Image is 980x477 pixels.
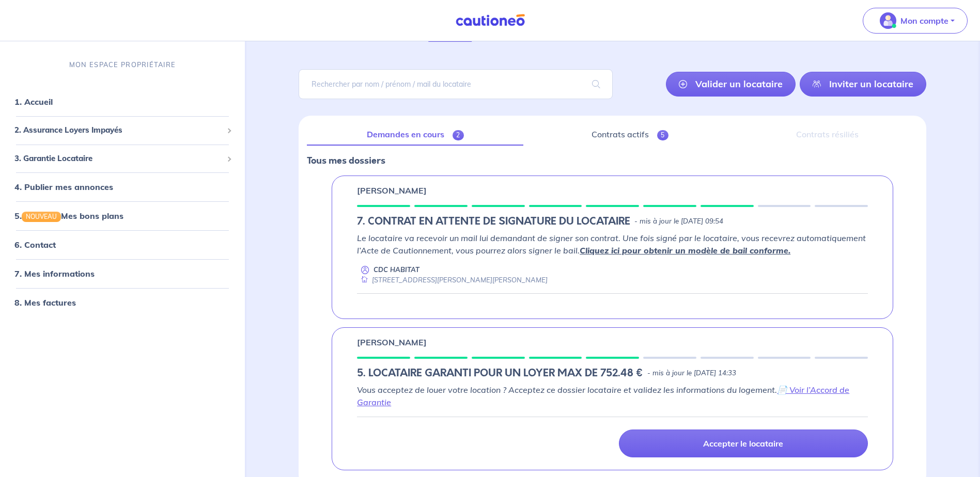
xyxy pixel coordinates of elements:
p: [PERSON_NAME] [357,184,427,197]
p: MON ESPACE PROPRIÉTAIRE [69,60,176,70]
p: - mis à jour le [DATE] 14:33 [647,368,736,378]
h5: 7. CONTRAT EN ATTENTE DE SIGNATURE DU LOCATAIRE [357,215,630,228]
a: Inviter un locataire [800,72,926,97]
button: illu_account_valid_menu.svgMon compte [863,8,968,34]
img: Cautioneo [452,14,529,27]
p: Tous mes dossiers [307,154,918,167]
span: 5 [657,130,669,140]
div: 7. Mes informations [4,264,241,284]
div: 8. Mes factures [4,293,241,313]
span: 3. Garantie Locataire [14,153,223,165]
a: Contrats actifs5 [532,124,728,146]
a: Accepter le locataire [619,430,868,457]
span: 2. Assurance Loyers Impayés [14,125,223,137]
a: 5.NOUVEAUMes bons plans [14,211,123,221]
div: 1. Accueil [4,92,241,113]
span: search [580,70,613,99]
span: 2 [453,130,464,140]
p: Mon compte [900,14,948,27]
div: 2. Assurance Loyers Impayés [4,121,241,141]
div: state: LANDLORD-CONTACT-IN-PENDING, Context: IN-LANDLORD,IN-LANDLORD [357,367,868,379]
input: Rechercher par nom / prénom / mail du locataire [299,69,612,99]
p: Accepter le locataire [703,438,783,449]
div: 6. Contact [4,235,241,256]
div: 4. Publier mes annonces [4,177,241,198]
a: Cliquez ici pour obtenir un modèle de bail conforme. [580,245,790,256]
p: - mis à jour le [DATE] 09:54 [634,216,723,227]
a: 6. Contact [14,240,56,250]
a: 8. Mes factures [14,298,76,308]
p: [PERSON_NAME] [357,336,427,348]
p: CDC HABITAT [374,265,419,275]
a: Demandes en cours2 [307,124,523,146]
a: 7. Mes informations [14,269,95,279]
div: [STREET_ADDRESS][PERSON_NAME][PERSON_NAME] [357,275,548,285]
div: 3. Garantie Locataire [4,149,241,169]
a: Valider un locataire [666,72,796,97]
em: Vous acceptez de louer votre location ? Acceptez ce dossier locataire et validez les informations... [357,385,849,407]
div: 5.NOUVEAUMes bons plans [4,206,241,227]
div: state: RENTER-PAYMENT-METHOD-IN-PROGRESS, Context: IN-LANDLORD,IS-GL-CAUTION-IN-LANDLORD [357,215,868,228]
h5: 5. LOCATAIRE GARANTI POUR UN LOYER MAX DE 752.48 € [357,367,643,379]
a: 1. Accueil [14,97,53,107]
em: Le locataire va recevoir un mail lui demandant de signer son contrat. Une fois signé par le locat... [357,233,866,256]
img: illu_account_valid_menu.svg [880,12,896,29]
a: 4. Publier mes annonces [14,182,113,193]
